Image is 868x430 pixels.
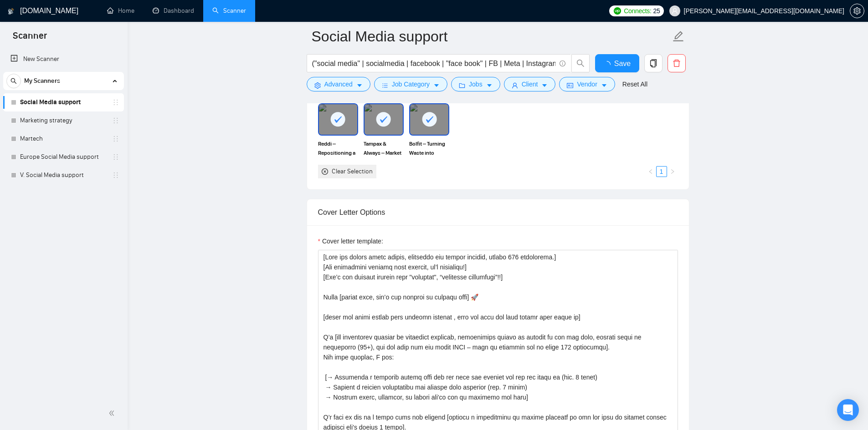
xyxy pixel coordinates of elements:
span: double-left [108,409,118,418]
span: Tampax & Always – Market Breakthrough in [GEOGRAPHIC_DATA] [364,139,404,157]
a: Reset All [622,79,647,89]
a: searchScanner [212,7,246,15]
span: Connects: [624,6,651,16]
span: caret-down [486,82,493,89]
button: search [6,74,21,88]
span: left [648,169,653,174]
span: caret-down [541,82,548,89]
img: upwork-logo.png [614,7,621,15]
span: Save [614,58,631,69]
span: search [7,78,21,84]
a: 1 [657,167,667,177]
button: setting [850,4,864,18]
span: holder [112,117,119,124]
button: userClientcaret-down [504,77,556,91]
span: edit [673,30,684,42]
span: holder [112,99,119,106]
span: loading [603,61,614,68]
span: caret-down [433,82,440,89]
button: barsJob Categorycaret-down [374,77,447,91]
li: Next Page [667,166,678,177]
span: Scanner [5,29,54,48]
a: setting [850,7,864,15]
span: copy [645,59,662,67]
span: 25 [653,6,660,16]
li: My Scanners [3,72,124,184]
a: Martech [20,130,107,148]
a: Europe Social Media support [20,148,107,166]
a: homeHome [107,7,134,15]
span: info-circle [560,61,565,66]
input: Scanner name... [312,25,671,48]
a: V. Social Media support [20,166,107,184]
li: 1 [656,166,667,177]
span: right [670,169,675,174]
span: holder [112,153,119,161]
span: bars [382,82,388,89]
span: user [672,8,678,14]
span: Jobs [469,79,483,89]
span: Reddi – Repositioning a Tech Development Agency [318,139,358,157]
input: Search Freelance Jobs... [312,58,555,69]
label: Cover letter template: [318,236,383,246]
div: Cover Letter Options [318,199,678,225]
span: caret-down [356,82,363,89]
a: New Scanner [10,50,117,68]
button: left [645,166,656,177]
span: user [512,82,518,89]
span: setting [314,82,321,89]
span: Job Category [392,79,430,89]
span: idcard [567,82,573,89]
button: right [667,166,678,177]
span: delete [668,59,685,67]
button: copy [644,54,663,72]
div: Open Intercom Messenger [837,399,859,421]
li: New Scanner [3,50,124,68]
span: caret-down [601,82,607,89]
span: My Scanners [24,72,60,90]
img: logo [8,4,14,19]
button: folderJobscaret-down [451,77,500,91]
span: Vendor [577,79,597,89]
span: holder [112,135,119,142]
span: setting [850,7,864,15]
button: idcardVendorcaret-down [559,77,615,91]
span: Bolfit – Turning Waste into Awareness [409,139,449,157]
button: delete [668,54,686,72]
span: folder [459,82,465,89]
button: Save [595,54,639,72]
a: dashboardDashboard [153,7,194,15]
a: Social Media support [20,93,107,111]
span: close-circle [322,168,328,175]
div: Clear Selection [332,167,373,177]
span: search [572,59,589,67]
span: holder [112,172,119,179]
button: settingAdvancedcaret-down [307,77,370,91]
span: Advanced [324,79,353,89]
span: Client [522,79,538,89]
a: Marketing strategy [20,111,107,130]
button: search [571,54,590,72]
li: Previous Page [645,166,656,177]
